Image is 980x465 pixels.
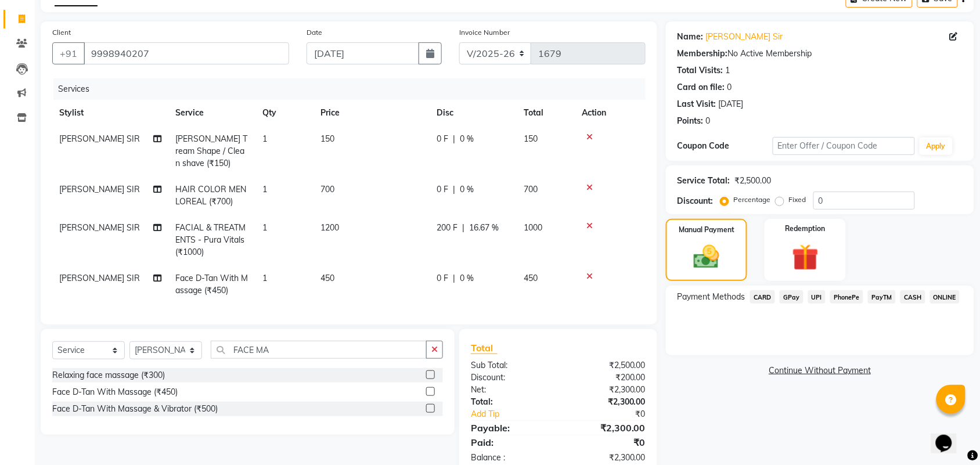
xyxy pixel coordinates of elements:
label: Invoice Number [459,27,510,38]
div: 0 [727,81,732,93]
span: 0 F [437,133,448,145]
span: UPI [808,290,826,304]
span: 1 [262,273,267,283]
input: Enter Offer / Coupon Code [773,137,915,155]
span: [PERSON_NAME] SIR [59,134,140,144]
th: Action [575,100,646,126]
span: 1 [262,134,267,144]
label: Manual Payment [679,225,734,235]
div: Points: [678,115,704,127]
label: Percentage [734,194,771,205]
span: [PERSON_NAME] SIR [59,222,140,233]
button: +91 [52,42,85,64]
span: 1 [262,222,267,233]
div: Total Visits: [678,64,723,77]
div: Coupon Code [678,140,773,152]
span: 700 [524,184,538,194]
div: ₹0 [558,435,654,449]
label: Client [52,27,71,38]
a: [PERSON_NAME] Sir [706,31,783,43]
span: CARD [750,290,775,304]
a: Continue Without Payment [668,365,972,377]
label: Fixed [789,194,806,205]
label: Redemption [786,224,826,234]
iframe: chat widget [931,419,968,453]
th: Stylist [52,100,168,126]
span: HAIR COLOR MEN LOREAL (₹700) [175,184,246,207]
input: Search by Name/Mobile/Email/Code [84,42,289,64]
th: Qty [255,100,314,126]
span: | [453,183,455,196]
div: ₹0 [574,408,654,420]
span: Payment Methods [678,291,745,303]
div: ₹2,500.00 [735,175,772,187]
th: Price [314,100,430,126]
span: Total [471,342,498,354]
div: ₹2,300.00 [558,452,654,464]
span: FACIAL & TREATMENTS - Pura Vitals (₹1000) [175,222,246,257]
div: Balance : [462,452,559,464]
div: ₹2,300.00 [558,421,654,435]
div: Service Total: [678,175,730,187]
div: ₹2,300.00 [558,384,654,396]
span: ONLINE [930,290,960,304]
div: Total: [462,396,559,408]
div: ₹2,500.00 [558,359,654,372]
span: 0 F [437,183,448,196]
div: [DATE] [719,98,744,110]
div: Relaxing face massage (₹300) [52,369,165,381]
div: Sub Total: [462,359,559,372]
div: No Active Membership [678,48,963,60]
div: ₹2,300.00 [558,396,654,408]
span: 700 [320,184,334,194]
span: 0 % [460,272,474,284]
img: _gift.svg [784,241,827,274]
div: 0 [706,115,711,127]
span: | [453,272,455,284]
span: 150 [320,134,334,144]
div: Services [53,78,654,100]
div: Payable: [462,421,559,435]
span: [PERSON_NAME] Tream Shape / Clean shave (₹150) [175,134,247,168]
th: Total [517,100,575,126]
span: | [453,133,455,145]
div: Last Visit: [678,98,716,110]
div: Card on file: [678,81,725,93]
span: [PERSON_NAME] SIR [59,184,140,194]
div: Face D-Tan With Massage & Vibrator (₹500) [52,403,218,415]
span: 1200 [320,222,339,233]
label: Date [307,27,322,38]
img: _cash.svg [686,242,727,272]
span: 200 F [437,222,457,234]
span: 450 [524,273,538,283]
span: Face D-Tan With Massage (₹450) [175,273,248,295]
span: 16.67 % [469,222,499,234]
span: 450 [320,273,334,283]
span: GPay [780,290,804,304]
div: Membership: [678,48,728,60]
div: Name: [678,31,704,43]
span: PayTM [868,290,896,304]
span: PhonePe [830,290,863,304]
input: Search or Scan [211,341,427,359]
div: Discount: [678,195,714,207]
span: 0 F [437,272,448,284]
div: Face D-Tan With Massage (₹450) [52,386,178,398]
span: 0 % [460,183,474,196]
span: | [462,222,464,234]
div: ₹200.00 [558,372,654,384]
span: 150 [524,134,538,144]
span: 0 % [460,133,474,145]
span: [PERSON_NAME] SIR [59,273,140,283]
th: Service [168,100,255,126]
span: 1 [262,184,267,194]
div: Paid: [462,435,559,449]
span: 1000 [524,222,542,233]
a: Add Tip [462,408,574,420]
th: Disc [430,100,517,126]
div: Net: [462,384,559,396]
div: Discount: [462,372,559,384]
div: 1 [726,64,730,77]
button: Apply [920,138,953,155]
span: CASH [900,290,925,304]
